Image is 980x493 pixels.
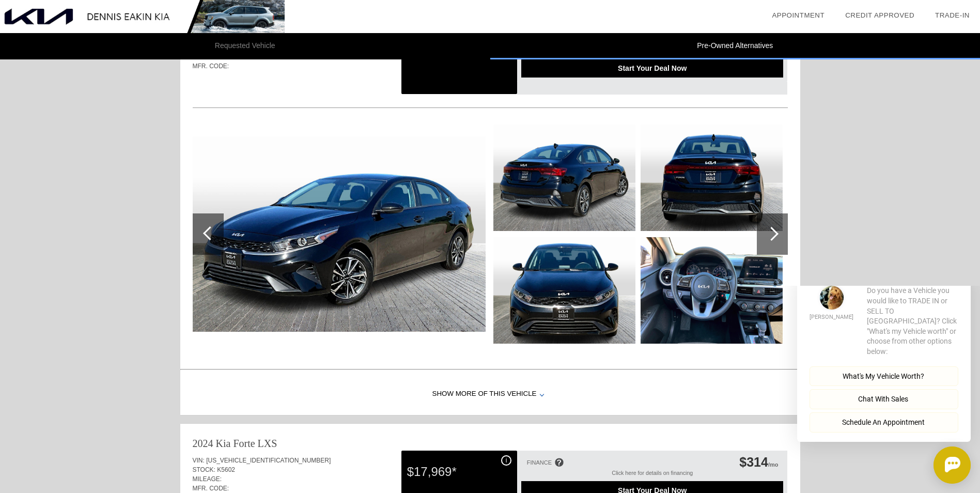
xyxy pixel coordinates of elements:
img: c85313a9caa547eb82dc0b983cc1f921.jpg [193,136,486,332]
a: Trade-In [935,11,970,19]
div: FINANCE [527,459,552,466]
div: Click here for details on financing [521,470,783,481]
div: LXS [258,436,277,451]
span: MFR. CODE: [193,485,229,492]
div: $17,969* [407,458,511,485]
a: Appointment [772,11,825,19]
div: Quoted on [DATE] 2:34:31 PM [193,77,788,94]
span: [US_VEHICLE_IDENTIFICATION_NUMBER] [206,457,331,464]
img: 5616db6e11ba4d88b108a64acb03f100.jpg [493,237,635,344]
img: 4847b695336344dbb673ed49d9091044.jpg [493,125,635,231]
span: VIN: [193,457,205,464]
div: Show More of this Vehicle [180,374,800,415]
div: /mo [739,455,778,470]
span: STOCK: [193,466,215,473]
div: 2024 Kia Forte [193,436,255,451]
div: i [501,455,511,466]
img: 4f63948ab9cd4db78cd4e70b42c5d4e4.jpg [641,125,783,231]
span: K5602 [217,466,235,473]
span: MILEAGE: [193,475,222,483]
span: $314 [739,455,768,469]
iframe: Chat Assistance [775,286,980,493]
img: baaf50d2a6cd4ab88ee4664fb6c23061.jpg [641,237,783,344]
span: Start Your Deal Now [534,64,770,72]
a: Credit Approved [845,11,914,19]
